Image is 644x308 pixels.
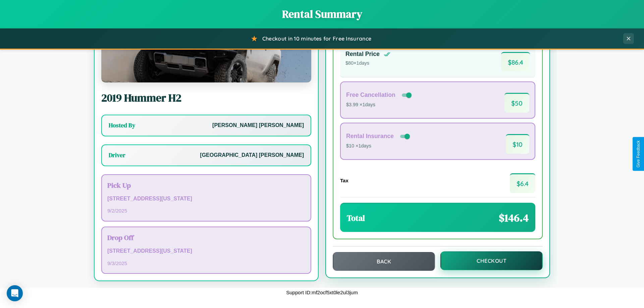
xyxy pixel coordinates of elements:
[200,150,304,160] p: [GEOGRAPHIC_DATA] [PERSON_NAME]
[107,259,305,268] p: 9 / 3 / 2025
[7,285,23,301] div: Open Intercom Messenger
[346,101,413,109] p: $3.99 × 1 days
[7,7,637,21] h1: Rental Summary
[262,35,371,42] span: Checkout in 10 minutes for Free Insurance
[107,206,305,215] p: 9 / 2 / 2025
[107,233,305,242] h3: Drop Off
[340,178,348,183] h4: Tax
[504,93,529,113] span: $ 50
[346,142,411,150] p: $10 × 1 days
[333,252,435,271] button: Back
[286,288,358,297] p: Support ID: mf2ocf5xt0le2ul3jum
[499,210,529,225] span: $ 146.4
[346,133,394,140] h4: Rental Insurance
[636,140,641,168] div: Give Feedback
[107,246,305,256] p: [STREET_ADDRESS][US_STATE]
[107,194,305,204] p: [STREET_ADDRESS][US_STATE]
[345,59,390,68] p: $ 80 × 1 days
[346,91,395,99] h4: Free Cancellation
[345,51,380,58] h4: Rental Price
[212,121,304,130] p: [PERSON_NAME] [PERSON_NAME]
[109,121,135,129] h3: Hosted By
[440,251,543,270] button: Checkout
[101,90,311,105] h2: 2019 Hummer H2
[506,134,529,154] span: $ 10
[107,180,305,190] h3: Pick Up
[347,212,365,224] h3: Total
[501,52,530,72] span: $ 86.4
[109,151,125,159] h3: Driver
[510,173,535,193] span: $ 6.4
